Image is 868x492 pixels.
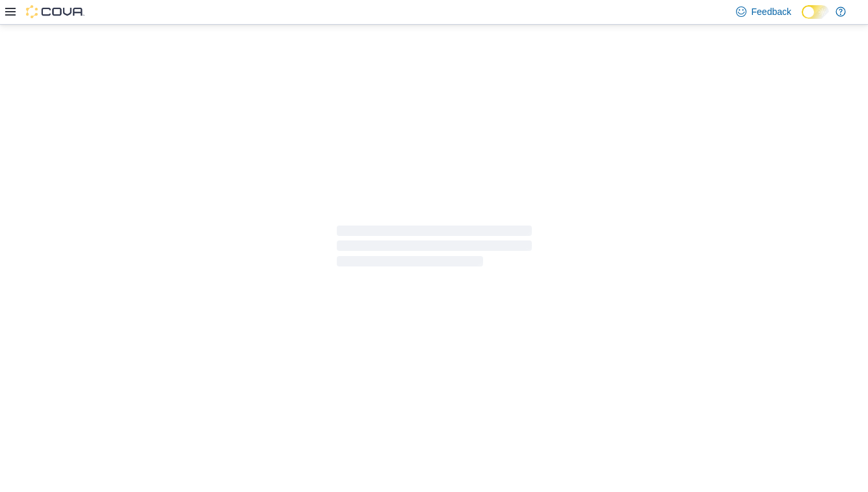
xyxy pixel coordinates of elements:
span: Loading [337,228,532,270]
img: Cova [26,5,85,18]
input: Dark Mode [802,5,829,19]
span: Feedback [752,5,791,18]
span: Dark Mode [802,19,802,19]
